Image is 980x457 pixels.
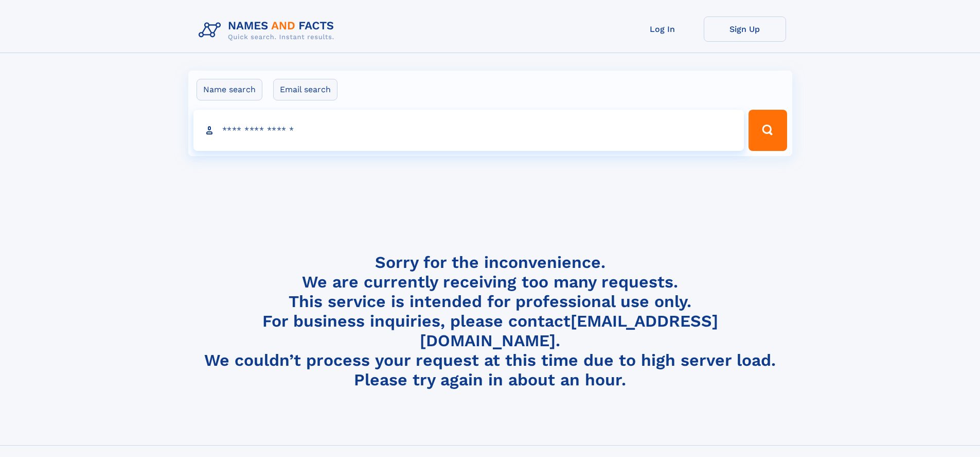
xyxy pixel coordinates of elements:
[273,79,337,100] label: Email search
[621,16,704,42] a: Log In
[704,16,786,42] a: Sign Up
[194,16,343,44] img: Logo Names and Facts
[749,110,787,151] button: Search Button
[420,311,718,350] a: [EMAIL_ADDRESS][DOMAIN_NAME]
[194,252,786,390] h4: Sorry for the inconvenience. We are currently receiving too many requests. This service is intend...
[197,79,262,100] label: Name search
[193,110,744,151] input: search input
